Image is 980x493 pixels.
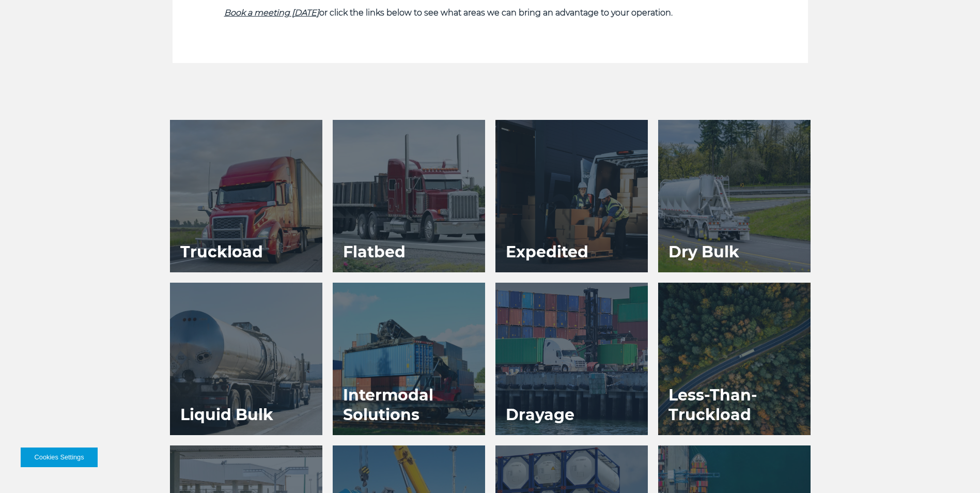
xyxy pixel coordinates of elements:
[170,283,322,435] a: Liquid Bulk
[658,283,811,435] a: Less-Than-Truckload
[170,120,322,272] a: Truckload
[333,375,485,435] h3: Intermodal Solutions
[333,232,416,272] h3: Flatbed
[495,120,648,272] a: Expedited
[495,395,585,435] h3: Drayage
[495,232,599,272] h3: Expedited
[224,8,319,18] a: Book a meeting [DATE]
[495,283,648,435] a: Drayage
[658,120,811,272] a: Dry Bulk
[333,283,485,435] a: Intermodal Solutions
[224,8,673,18] strong: or click the links below to see what areas we can bring an advantage to your operation.
[21,448,98,467] button: Cookies Settings
[170,232,273,272] h3: Truckload
[658,375,811,435] h3: Less-Than-Truckload
[658,232,750,272] h3: Dry Bulk
[170,395,284,435] h3: Liquid Bulk
[333,120,485,272] a: Flatbed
